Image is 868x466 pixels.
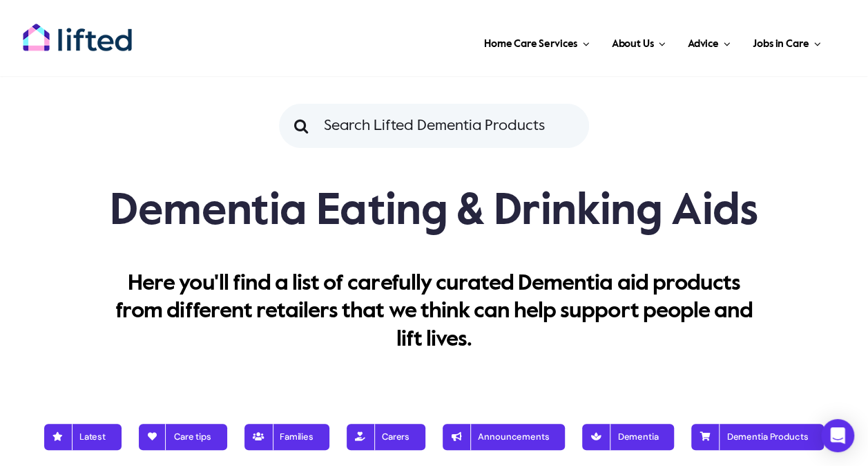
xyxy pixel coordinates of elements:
a: Announcements [443,418,565,456]
nav: Blog Nav [22,411,846,456]
span: Dementia Products [707,431,808,442]
a: Carers [347,418,425,456]
a: lifted-logo [22,23,133,37]
a: Latest [44,418,122,456]
span: Carers [363,431,409,442]
span: About Us [611,33,653,55]
a: Dementia Products [691,418,824,456]
a: About Us [607,21,669,62]
span: Care tips [155,431,211,442]
p: Here you'll find a list of carefully curated Dementia aid products from different retailers that ... [108,270,760,353]
nav: Main Menu [162,21,825,62]
a: Families [244,418,329,456]
a: Care tips [139,418,227,456]
span: Dementia [598,431,658,442]
input: Search [279,104,323,148]
h1: Dementia Eating & Drinking Aids [22,184,846,239]
a: Home Care Services [480,21,594,62]
input: Search Lifted Dementia Products [279,104,589,148]
span: Jobs in Care [753,33,809,55]
a: Jobs in Care [749,21,825,62]
a: Advice [684,21,735,62]
span: Advice [688,33,719,55]
span: Home Care Services [484,33,577,55]
span: Announcements [459,431,549,442]
a: Dementia [582,418,674,456]
div: Open Intercom Messenger [821,419,854,452]
span: Families [260,431,314,442]
span: Latest [60,431,106,442]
